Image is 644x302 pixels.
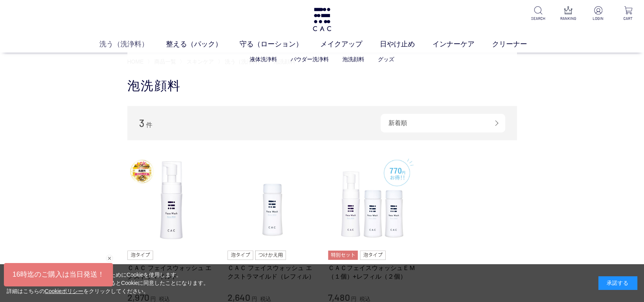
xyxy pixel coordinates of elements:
a: パウダー洗浄料 [291,56,329,62]
a: 守る（ローション） [240,39,320,49]
img: つけかえ用 [255,251,286,260]
a: ＣＡＣフェイスウォッシュＥＭ（１個）+レフィル（２個） [328,264,417,281]
a: ＣＡＣ フェイスウォッシュ エクストラマイルド（レフィル） [228,264,316,281]
img: 泡タイプ [127,251,153,260]
a: 液体洗浄料 [250,56,277,62]
a: クリーナー [492,39,545,49]
p: LOGIN [589,16,608,21]
img: 泡タイプ [360,251,386,260]
a: Cookieポリシー [45,288,84,294]
a: 泡洗顔料 [342,56,364,62]
a: 洗う（洗浄料） [99,39,166,49]
img: ＣＡＣ フェイスウォッシュ エクストラマイルド [127,156,216,245]
div: 承諾する [598,276,637,290]
img: ＣＡＣフェイスウォッシュＥＭ（１個）+レフィル（２個） [328,156,417,245]
div: 新着順 [381,114,505,132]
span: 3 [139,117,145,129]
img: 特別セット [328,251,358,260]
a: LOGIN [589,6,608,21]
h1: 泡洗顔料 [127,78,517,94]
a: インナーケア [432,39,492,49]
a: 日やけ止め [380,39,432,49]
a: 整える（パック） [166,39,240,49]
a: ＣＡＣ フェイスウォッシュ エクストラマイルド [127,264,216,281]
img: 泡タイプ [228,251,253,260]
a: メイクアップ [320,39,380,49]
img: ＣＡＣ フェイスウォッシュ エクストラマイルド（レフィル） [228,156,316,245]
p: CART [619,16,638,21]
a: グッズ [378,56,394,62]
img: logo [312,8,332,31]
a: SEARCH [529,6,548,21]
a: CART [619,6,638,21]
span: 件 [146,122,152,128]
p: RANKING [559,16,578,21]
a: RANKING [559,6,578,21]
p: SEARCH [529,16,548,21]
